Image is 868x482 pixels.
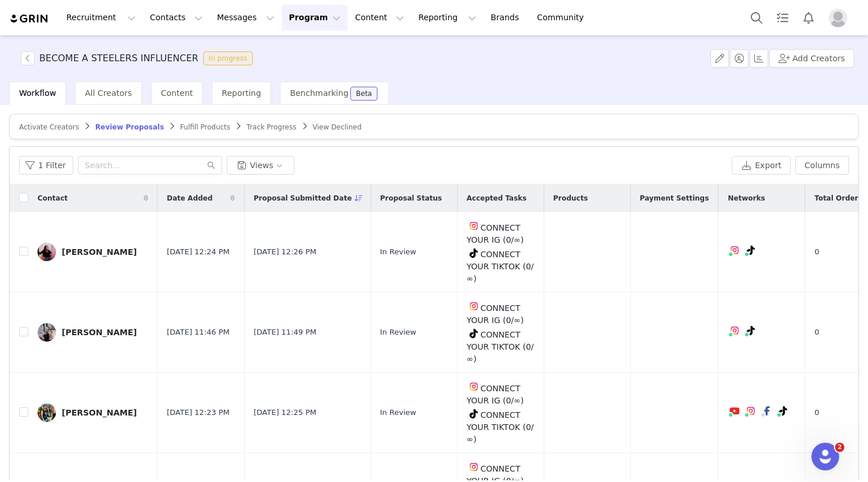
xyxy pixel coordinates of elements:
span: Content [161,88,193,98]
span: [object Object] [21,51,257,65]
iframe: Intercom live chat [811,443,839,470]
img: instagram.svg [469,302,478,311]
img: instagram.svg [730,326,739,335]
span: CONNECT YOUR TIKTOK (0/∞) [467,410,534,444]
span: Proposal Submitted Date [254,193,352,203]
h3: BECOME A STEELERS INFLUENCER [39,51,199,65]
button: Add Creators [769,49,854,68]
span: Payment Settings [640,193,709,203]
span: Contact [38,193,68,203]
img: instagram.svg [730,246,739,255]
span: Networks [728,193,765,203]
button: Columns [795,156,849,175]
span: Total Orders [814,193,862,203]
button: Messages [210,5,281,31]
span: Fulfill Products [180,123,230,131]
button: Reporting [411,5,483,31]
span: [DATE] 11:46 PM [167,327,230,338]
span: [DATE] 12:24 PM [167,246,230,258]
div: [PERSON_NAME] [62,408,137,417]
button: Notifications [796,5,821,31]
button: 1 Filter [19,156,73,175]
span: Proposal Status [380,193,442,203]
span: Date Added [167,193,212,203]
span: In Review [380,327,417,338]
img: 27a0b550-0c7f-416c-a83f-92a28b7b896c.jpg [38,243,56,261]
span: [DATE] 12:23 PM [167,407,230,418]
span: [DATE] 12:26 PM [254,246,317,258]
i: icon: search [207,161,215,169]
div: Beta [356,90,372,97]
span: Reporting [222,88,261,98]
span: In progress [203,51,253,65]
span: Benchmarking [290,88,348,98]
img: 94f41e75-0259-4190-91db-5783ef5c312a.jpg [38,403,56,422]
img: instagram.svg [469,221,478,231]
span: [DATE] 11:49 PM [254,327,317,338]
button: Content [348,5,411,31]
span: In Review [380,407,417,418]
button: Profile [822,9,859,27]
button: Contacts [143,5,209,31]
span: CONNECT YOUR IG (0/∞) [467,303,524,325]
a: Tasks [770,5,795,31]
span: In Review [380,246,417,258]
div: [PERSON_NAME] [62,328,137,337]
button: Views [227,156,294,175]
span: CONNECT YOUR IG (0/∞) [467,223,524,244]
div: [PERSON_NAME] [62,247,137,257]
a: Community [530,5,596,31]
img: instagram.svg [469,382,478,391]
span: Workflow [19,88,56,98]
span: Accepted Tasks [467,193,527,203]
span: CONNECT YOUR TIKTOK (0/∞) [467,250,534,283]
span: Products [553,193,588,203]
span: View Declined [313,123,362,131]
button: Program [282,5,347,31]
img: 9884bad8-b9a3-4ee5-a26d-970364e4c23a.jpg [38,323,56,342]
input: Search... [78,156,222,175]
a: [PERSON_NAME] [38,243,148,261]
img: grin logo [9,13,50,24]
a: Brands [484,5,529,31]
span: CONNECT YOUR IG (0/∞) [467,384,524,405]
button: Search [744,5,769,31]
span: [DATE] 12:25 PM [254,407,317,418]
span: Track Progress [246,123,296,131]
span: 2 [835,443,844,452]
a: [PERSON_NAME] [38,403,148,422]
button: Export [732,156,791,175]
button: Recruitment [59,5,143,31]
span: CONNECT YOUR TIKTOK (0/∞) [467,330,534,364]
span: All Creators [85,88,132,98]
img: instagram.svg [469,462,478,472]
span: Activate Creators [19,123,79,131]
img: placeholder-profile.jpg [829,9,847,27]
span: Review Proposals [95,123,164,131]
a: [PERSON_NAME] [38,323,148,342]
